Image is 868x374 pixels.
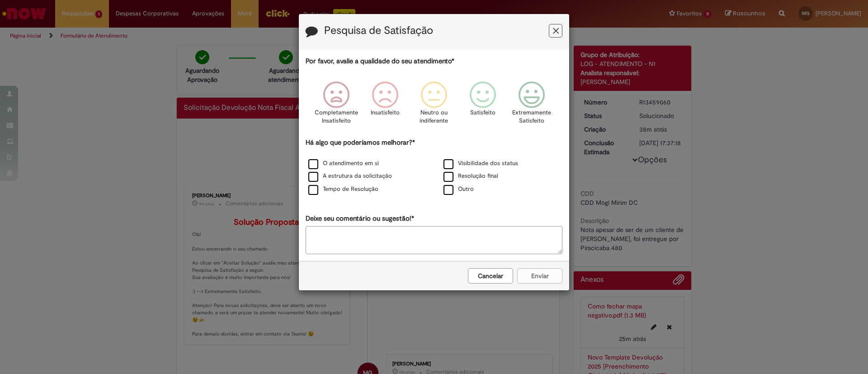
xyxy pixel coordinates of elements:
[470,109,495,117] p: Satisfeito
[308,185,378,194] label: Tempo de Resolução
[512,109,551,125] p: Extremamente Satisfeito
[308,172,392,180] label: A estrutura da solicitação
[362,75,408,137] div: Insatisfeito
[313,75,359,137] div: Completamente Insatisfeito
[460,75,506,137] div: Satisfeito
[324,25,433,37] label: Pesquisa de Satisfação
[443,185,474,194] label: Outro
[306,138,562,196] div: Há algo que poderíamos melhorar?*
[308,159,379,168] label: O atendimento em si
[509,75,555,137] div: Extremamente Satisfeito
[468,268,513,284] button: Cancelar
[443,172,498,180] label: Resolução final
[371,109,400,117] p: Insatisfeito
[306,57,454,66] label: Por favor, avalie a qualidade do seu atendimento*
[443,159,518,168] label: Visibilidade dos status
[418,109,450,125] p: Neutro ou indiferente
[315,109,358,125] p: Completamente Insatisfeito
[306,214,414,223] label: Deixe seu comentário ou sugestão!*
[411,75,457,137] div: Neutro ou indiferente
